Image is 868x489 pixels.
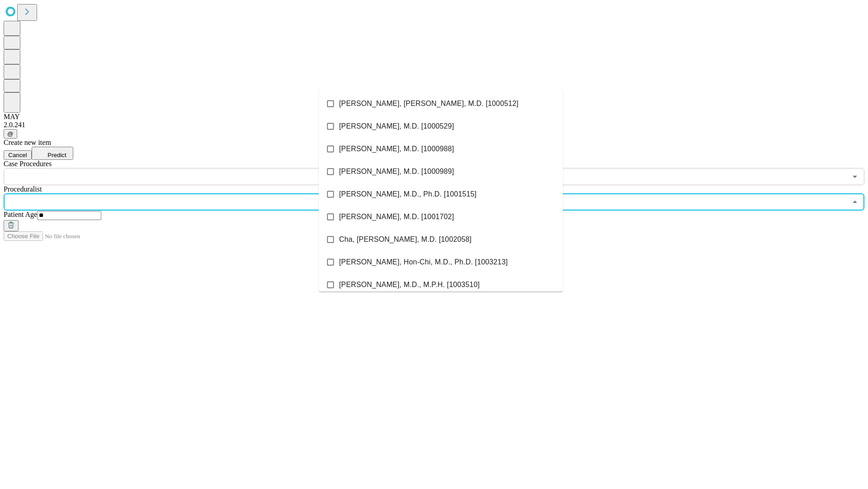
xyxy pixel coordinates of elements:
[339,166,454,177] span: [PERSON_NAME], M.D. [1000989]
[339,189,476,200] span: [PERSON_NAME], M.D., Ph.D. [1001515]
[4,211,37,218] span: Patient Age
[849,196,861,208] button: Close
[4,113,864,121] div: MAY
[339,279,480,290] span: [PERSON_NAME], M.D., M.P.H. [1003510]
[339,98,519,109] span: [PERSON_NAME], [PERSON_NAME], M.D. [1000512]
[849,170,861,183] button: Open
[7,130,14,137] span: @
[339,144,454,154] span: [PERSON_NAME], M.D. [1000988]
[339,211,454,222] span: [PERSON_NAME], M.D. [1001702]
[4,150,32,160] button: Cancel
[339,121,454,132] span: [PERSON_NAME], M.D. [1000529]
[4,139,51,146] span: Create new item
[4,185,42,193] span: Proceduralist
[339,257,508,268] span: [PERSON_NAME], Hon-Chi, M.D., Ph.D. [1003213]
[339,234,472,245] span: Cha, [PERSON_NAME], M.D. [1002058]
[32,147,73,160] button: Predict
[47,152,66,158] span: Predict
[4,129,17,139] button: @
[8,152,27,158] span: Cancel
[4,160,52,168] span: Scheduled Procedure
[4,121,864,129] div: 2.0.241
